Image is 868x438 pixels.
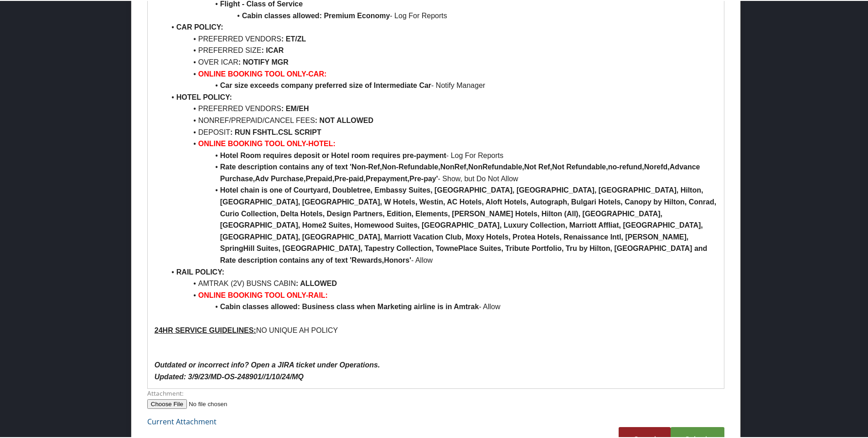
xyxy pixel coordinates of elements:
strong: Rate description contains any of text 'Non-Ref,Non-Refundable,NonRef,NonRefundable,Not Ref,Not Re... [220,162,702,182]
strong: : EM/EH [281,104,309,112]
li: PREFERRED VENDORS [165,32,717,44]
strong: Hotel chain is one of Courtyard, Doubletree, Embassy Suites, [GEOGRAPHIC_DATA], [GEOGRAPHIC_DATA]... [220,185,718,263]
li: - Allow [165,300,717,312]
a: Current Attachment [147,416,217,426]
li: NONREF/PREPAID/CANCEL FEES [165,114,717,126]
li: PREFERRED VENDORS [165,102,717,114]
strong: HOTEL POLICY: [176,92,232,100]
li: OVER ICAR [165,56,717,67]
em: Updated: 3/9/23/MD-OS-248901//1/10/24/MQ [155,372,304,380]
li: - Notify Manager [165,79,717,91]
strong: RAIL POLICY: [176,267,224,275]
strong: : NOTIFY MGR [238,57,289,65]
strong: : NOT ALLOWED [315,116,373,123]
strong: Cabin classes allowed: Business class when Marketing airline is in Amtrak [220,302,479,310]
li: PREFERRED SIZE [165,44,717,56]
li: - Allow [165,183,717,265]
em: Outdated or incorrect info? Open a JIRA ticket under Operations. [155,360,380,368]
strong: Car size exceeds company preferred size of Intermediate Car [220,81,431,88]
li: DEPOSIT [165,126,717,138]
strong: Cabin classes allowed: Premium Economy [242,11,390,19]
label: Attachment: [147,388,724,397]
strong: : [281,34,284,42]
li: - Log For Reports [165,149,717,161]
strong: ET/ZL [286,34,306,42]
strong: ONLINE BOOKING TOOL ONLY-CAR: [198,69,327,77]
li: AMTRAK (2V) BUSNS CABIN [165,277,717,289]
u: 24HR SERVICE GUIDELINES: [155,326,256,333]
strong: : ICAR [261,46,284,53]
strong: CAR POLICY: [176,22,223,30]
strong: : RUN FSHTL.CSL SCRIPT [230,127,321,135]
strong: ONLINE BOOKING TOOL ONLY-HOTEL: [198,139,336,147]
p: NO UNIQUE AH POLICY [155,324,717,336]
strong: ONLINE BOOKING TOOL ONLY-RAIL: [198,290,328,298]
li: - Log For Reports [165,9,717,21]
li: - Show, but Do Not Allow [165,160,717,183]
strong: Hotel Room requires deposit or Hotel room requires pre-payment [220,151,446,158]
strong: : ALLOWED [296,279,337,286]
